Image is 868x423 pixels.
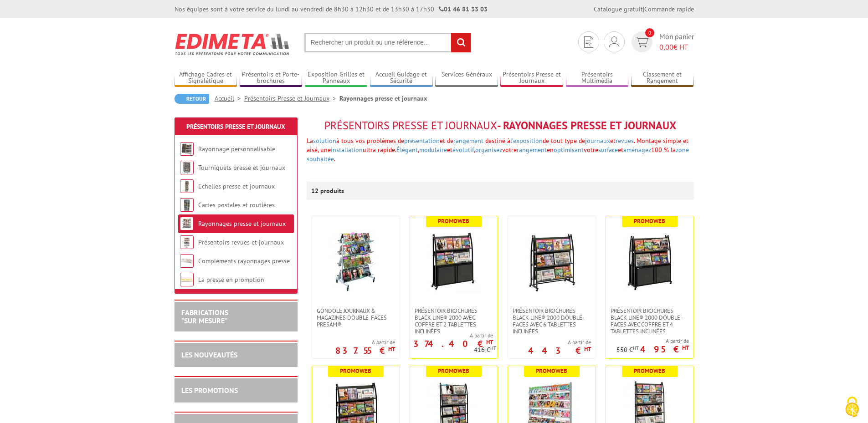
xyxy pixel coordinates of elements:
a: Présentoir brochures Black-Line® 2000 avec coffre et 2 tablettes inclinées [410,307,498,335]
p: 495 € [640,347,689,352]
span: 0,00 [659,42,673,51]
a: Commande rapide [644,5,694,13]
a: surface [598,146,618,154]
input: Rechercher un produit ou une référence... [304,33,471,52]
span: l’exposition [510,137,543,145]
img: devis rapide [584,36,593,48]
p: 416 € [474,347,496,353]
sup: HT [490,345,496,351]
a: Classement et Rangement [631,71,694,86]
a: Compléments rayonnages presse [198,257,290,265]
span: 0 [645,28,654,37]
img: Présentoir brochures Black-Line® 2000 double-faces avec 6 tablettes inclinées [520,230,584,294]
a: Présentoirs revues et journaux [198,238,284,246]
a: Rayonnages presse et journaux [198,219,286,228]
a: Présentoirs Presse et Journaux [500,71,563,86]
b: Promoweb [634,367,665,375]
a: solution [313,137,336,145]
a: devis rapide 0 Mon panier 0,00€ HT [629,31,694,52]
a: Affichage Cadres et Signalétique [175,71,237,86]
a: Catalogue gratuit [594,5,643,13]
img: devis rapide [609,36,619,47]
a: Présentoir brochures Black-Line® 2000 double-faces avec coffre et 4 tablettes inclinées [606,307,693,335]
a: Accueil Guidage et Sécurité [370,71,433,86]
img: Rayonnage personnalisable [180,142,194,156]
font: 100 % la [307,146,689,163]
a: La presse en promotion [198,275,264,284]
img: devis rapide [635,37,648,47]
span: Présentoirs Presse et Journaux [324,118,497,133]
a: aménagez [623,146,651,154]
a: souhaitée [307,155,334,163]
span: La [307,137,404,145]
a: journaux [585,137,610,145]
b: Promoweb [634,217,665,225]
a: zone [676,146,689,154]
img: Présentoir brochures Black-Line® 2000 avec coffre et 2 tablettes inclinées [426,230,481,294]
b: Promoweb [438,217,469,225]
font: votre [307,146,689,163]
a: Accueil [215,94,244,102]
a: présentation [404,137,440,145]
img: Présentoir brochures Black-Line® 2000 double-faces avec coffre et 4 tablettes inclinées [618,230,682,294]
img: Edimeta [175,27,291,61]
a: Gondole journaux & magazines double-faces Presam® [312,307,400,328]
font: , [307,146,689,163]
p: 12 produits [311,182,345,200]
a: Retour [175,94,209,104]
a: Présentoirs Presse et Journaux [244,94,339,102]
p: 837.55 € [335,348,395,353]
a: Présentoir brochures Black-Line® 2000 double-faces avec 6 tablettes inclinées [508,307,596,335]
font: . [334,155,335,163]
sup: HT [584,345,591,353]
a: modulaire [419,146,447,154]
font: à tous vos problèmes de [336,137,404,145]
div: | [594,5,694,14]
span: organisez [475,146,502,154]
a: LES PROMOTIONS [181,386,238,395]
p: 443 € [528,348,591,353]
a: LES NOUVEAUTÉS [181,350,237,359]
span: rangement [517,146,547,154]
span: A partir de [616,337,689,345]
a: Présentoirs et Porte-brochures [240,71,303,86]
sup: HT [633,345,639,351]
span: Présentoir brochures Black-Line® 2000 double-faces avec coffre et 4 tablettes inclinées [611,307,689,335]
img: Cookies (ventana modal) [841,396,863,418]
div: Nos équipes sont à votre service du lundi au vendredi de 8h30 à 12h30 et de 13h30 à 17h30 [175,5,488,14]
button: Cookies (ventana modal) [836,392,868,423]
a: Rayonnage personnalisable [198,145,275,153]
span: Élégant [396,146,418,154]
font: et [307,146,689,163]
p: 550 € [616,347,639,353]
b: Promoweb [340,367,371,375]
a: Echelles presse et journaux [198,182,275,190]
span: optimisant [554,146,584,154]
img: Echelles presse et journaux [180,179,194,193]
img: Tourniquets presse et journaux [180,161,194,174]
img: Rayonnages presse et journaux [180,217,194,230]
input: rechercher [451,33,471,52]
a: installation [331,146,363,154]
a: Exposition Grilles et Panneaux [305,71,368,86]
p: 374.40 € [413,341,493,347]
span: A partir de [528,339,591,346]
font: et de [307,137,689,163]
img: Compléments rayonnages presse [180,254,194,268]
li: Rayonnages presse et journaux [339,94,427,103]
sup: HT [486,338,493,346]
span: Présentoir brochures Black-Line® 2000 avec coffre et 2 tablettes inclinées [415,307,493,335]
span: rangement [453,137,483,145]
h1: - Rayonnages presse et journaux [307,120,694,132]
font: ultra rapide. [307,146,689,163]
a: Tourniquets presse et journaux [198,163,285,172]
img: Cartes postales et routières [180,198,194,212]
